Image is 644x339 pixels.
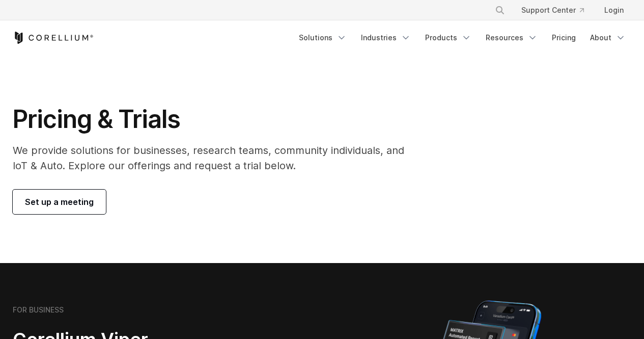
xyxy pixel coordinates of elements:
[293,29,632,47] div: Navigation Menu
[546,29,582,47] a: Pricing
[480,29,544,47] a: Resources
[355,29,417,47] a: Industries
[13,104,418,135] h1: Pricing & Trials
[13,190,106,214] a: Set up a meeting
[513,1,592,19] a: Support Center
[293,29,353,47] a: Solutions
[13,32,94,44] a: Corellium Home
[596,1,632,19] a: Login
[491,1,509,19] button: Search
[483,1,632,19] div: Navigation Menu
[25,196,94,208] span: Set up a meeting
[13,305,64,315] h6: FOR BUSINESS
[13,143,418,173] p: We provide solutions for businesses, research teams, community individuals, and IoT & Auto. Explo...
[584,29,632,47] a: About
[419,29,478,47] a: Products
